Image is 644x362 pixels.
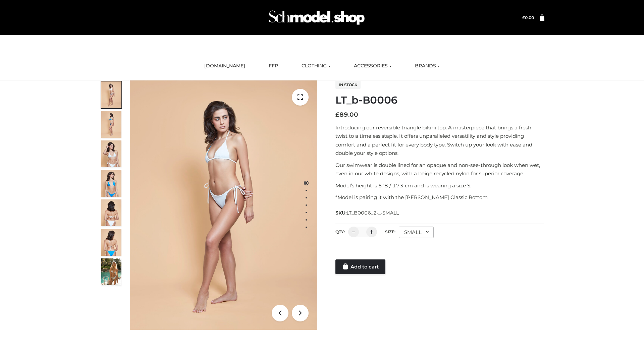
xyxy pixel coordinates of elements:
[335,161,544,178] p: Our swimwear is double lined for an opaque and non-see-through look when wet, even in our white d...
[335,181,544,190] p: Model’s height is 5 ‘8 / 173 cm and is wearing a size S.
[130,80,317,330] img: ArielClassicBikiniTop_CloudNine_AzureSky_OW114ECO_1
[385,229,395,234] label: Size:
[335,81,361,89] span: In stock
[199,59,250,73] a: [DOMAIN_NAME]
[522,15,534,20] bdi: 0.00
[335,123,544,158] p: Introducing our reversible triangle bikini top. A masterpiece that brings a fresh twist to a time...
[335,193,544,202] p: *Model is pairing it with the [PERSON_NAME] Classic Bottom
[101,81,121,108] img: ArielClassicBikiniTop_CloudNine_AzureSky_OW114ECO_1-scaled.jpg
[266,4,367,31] img: Schmodel Admin 964
[346,210,399,216] span: LT_B0006_2-_-SMALL
[335,111,358,118] bdi: 89.00
[264,59,283,73] a: FFP
[335,209,399,217] span: SKU:
[335,94,544,106] h1: LT_b-B0006
[101,229,121,256] img: ArielClassicBikiniTop_CloudNine_AzureSky_OW114ECO_8-scaled.jpg
[101,140,121,167] img: ArielClassicBikiniTop_CloudNine_AzureSky_OW114ECO_3-scaled.jpg
[410,59,445,73] a: BRANDS
[335,229,345,234] label: QTY:
[297,59,335,73] a: CLOTHING
[399,227,434,238] div: SMALL
[522,15,525,20] span: £
[101,199,121,226] img: ArielClassicBikiniTop_CloudNine_AzureSky_OW114ECO_7-scaled.jpg
[349,59,396,73] a: ACCESSORIES
[101,258,121,285] img: Arieltop_CloudNine_AzureSky2.jpg
[335,111,339,118] span: £
[101,170,121,197] img: ArielClassicBikiniTop_CloudNine_AzureSky_OW114ECO_4-scaled.jpg
[101,111,121,138] img: ArielClassicBikiniTop_CloudNine_AzureSky_OW114ECO_2-scaled.jpg
[522,15,534,20] a: £0.00
[335,259,385,274] a: Add to cart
